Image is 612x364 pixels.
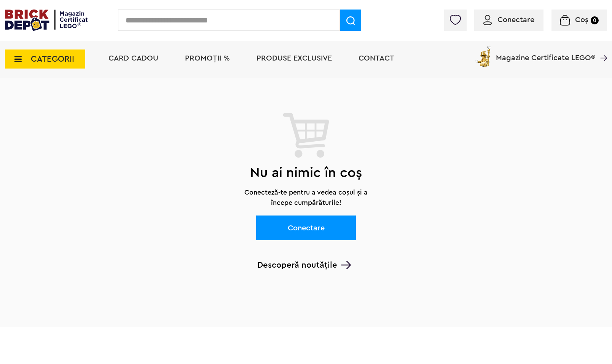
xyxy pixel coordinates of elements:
[496,44,595,62] span: Magazine Certificate LEGO®
[257,54,332,62] a: Produse exclusive
[591,16,599,24] small: 0
[256,216,356,240] a: Conectare
[5,158,607,187] h2: Nu ai nimic în coș
[483,16,534,24] a: Conectare
[31,55,74,63] span: CATEGORII
[497,16,534,24] span: Conectare
[341,261,351,269] img: Arrow%20-%20Down.svg
[185,54,230,62] a: PROMOȚII %
[108,54,158,62] a: Card Cadou
[359,54,394,62] a: Contact
[575,16,588,24] span: Coș
[237,187,375,208] p: Conecteză-te pentru a vedea coșul și a începe cumpărăturile!
[595,44,607,52] a: Magazine Certificate LEGO®
[5,260,603,270] a: Descoperă noutățile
